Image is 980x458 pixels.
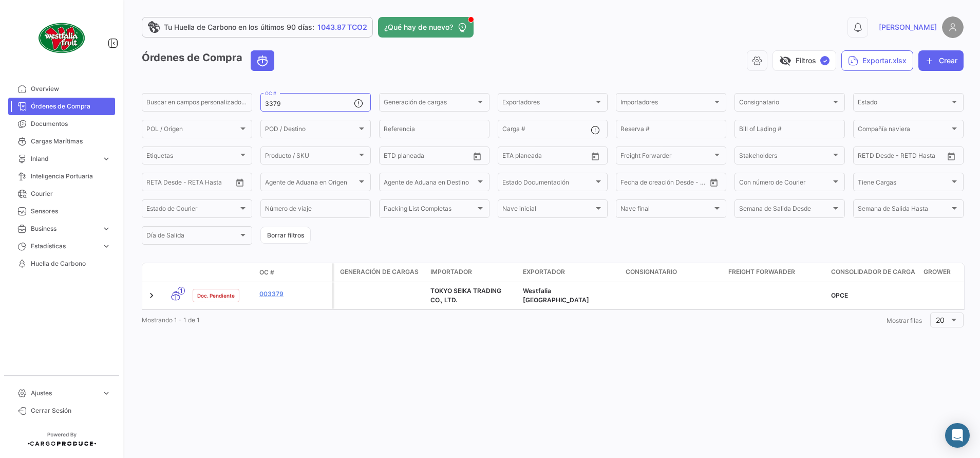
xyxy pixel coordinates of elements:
[942,16,964,38] img: placeholder-user.png
[8,185,115,203] a: Courier
[426,263,519,282] datatable-header-cell: Importador
[265,154,357,161] span: Producto / SKU
[528,154,569,161] input: Hasta
[317,22,367,32] span: 1043.87 TCO2
[265,180,357,187] span: Agente de Aduana en Origen
[384,22,453,32] span: ¿Qué hay de nuevo?
[334,263,426,282] datatable-header-cell: Generación de cargas
[883,154,924,161] input: Hasta
[189,268,255,277] datatable-header-cell: Estado Doc.
[523,287,589,304] span: Westfalia Chile
[827,263,919,282] datatable-header-cell: Consolidador de Carga
[879,22,937,32] span: [PERSON_NAME]
[146,207,238,214] span: Estado de Courier
[31,189,111,198] span: Courier
[620,100,712,107] span: Importadores
[887,317,922,324] span: Mostrar filas
[31,137,111,146] span: Cargas Marítimas
[340,267,419,277] span: Generación de cargas
[841,50,913,71] button: Exportar.xlsx
[588,149,603,164] button: Open calendar
[31,154,98,163] span: Inland
[146,154,238,161] span: Etiquetas
[739,100,831,107] span: Consignatario
[620,154,712,161] span: Freight Forwarder
[858,207,950,214] span: Semana de Salida Hasta
[384,100,476,107] span: Generación de cargas
[858,100,950,107] span: Estado
[8,168,115,185] a: Inteligencia Portuaria
[724,263,827,282] datatable-header-cell: Freight Forwarder
[31,84,111,94] span: Overview
[706,175,722,190] button: Open calendar
[728,267,795,277] span: Freight Forwarder
[858,180,950,187] span: Tiene Cargas
[31,406,111,415] span: Cerrar Sesión
[779,54,791,67] span: visibility_off
[146,233,238,241] span: Día de Salida
[146,290,157,301] a: Expand/Collapse Row
[944,149,959,164] button: Open calendar
[502,207,594,214] span: Nave inicial
[102,389,111,398] span: expand_more
[172,180,213,187] input: Hasta
[858,127,950,134] span: Compañía naviera
[31,389,98,398] span: Ajustes
[831,267,915,277] span: Consolidador de Carga
[384,180,476,187] span: Agente de Aduana en Destino
[102,154,111,163] span: expand_more
[384,154,402,161] input: Desde
[142,17,373,38] a: Tu Huella de Carbono en los últimos 90 días:1043.87 TCO2
[36,12,87,64] img: client-50.png
[739,154,831,161] span: Stakeholders
[945,423,970,448] div: Abrir Intercom Messenger
[430,287,501,304] span: TOKYO SEIKA TRADING CO., LTD.
[384,207,476,214] span: Packing List Completas
[924,267,951,277] span: Grower
[620,180,639,187] input: Desde
[646,180,687,187] input: Hasta
[469,149,485,164] button: Open calendar
[31,119,111,129] span: Documentos
[936,316,945,324] span: 20
[251,51,274,70] button: Ocean
[255,264,332,281] datatable-header-cell: OC #
[739,180,831,187] span: Con número de Courier
[31,259,111,268] span: Huella de Carbono
[858,154,876,161] input: Desde
[142,50,277,71] h3: Órdenes de Compra
[8,255,115,272] a: Huella de Carbono
[197,291,235,300] span: Doc. Pendiente
[102,242,111,251] span: expand_more
[620,207,712,214] span: Nave final
[31,102,111,111] span: Órdenes de Compra
[146,127,238,134] span: POL / Origen
[502,180,594,187] span: Estado Documentación
[163,268,189,277] datatable-header-cell: Modo de Transporte
[265,127,357,134] span: POD / Destino
[8,203,115,220] a: Sensores
[232,175,248,190] button: Open calendar
[626,267,677,277] span: Consignatario
[259,289,328,299] a: 003379
[739,207,831,214] span: Semana de Salida Desde
[260,227,311,244] button: Borrar filtros
[519,263,621,282] datatable-header-cell: Exportador
[8,133,115,150] a: Cargas Marítimas
[831,291,848,299] span: OPCE
[102,224,111,233] span: expand_more
[178,287,185,295] span: 1
[8,115,115,133] a: Documentos
[31,224,98,233] span: Business
[31,207,111,216] span: Sensores
[8,98,115,115] a: Órdenes de Compra
[8,80,115,98] a: Overview
[918,50,964,71] button: Crear
[164,22,314,32] span: Tu Huella de Carbono en los últimos 90 días:
[820,56,830,65] span: ✓
[502,154,521,161] input: Desde
[772,50,836,71] button: visibility_offFiltros✓
[502,100,594,107] span: Exportadores
[142,316,200,324] span: Mostrando 1 - 1 de 1
[259,268,274,277] span: OC #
